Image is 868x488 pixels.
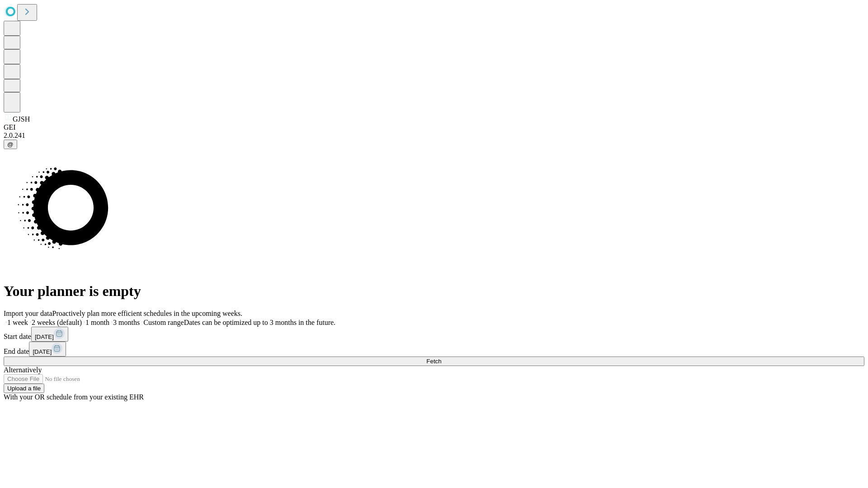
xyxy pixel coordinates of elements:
button: @ [4,140,17,149]
span: Fetch [426,358,441,365]
span: 2 weeks (default) [32,319,82,326]
span: 1 week [7,319,28,326]
button: [DATE] [31,327,68,342]
div: GEI [4,123,864,131]
span: 1 month [85,319,109,326]
span: GJSH [13,115,30,123]
span: [DATE] [33,348,52,355]
span: @ [7,141,14,148]
span: Import your data [4,310,52,317]
button: Upload a file [4,384,44,393]
button: [DATE] [29,342,66,357]
h1: Your planner is empty [4,283,864,300]
span: Dates can be optimized up to 3 months in the future. [184,319,335,326]
span: [DATE] [35,333,54,340]
span: Alternatively [4,366,42,374]
span: With your OR schedule from your existing EHR [4,393,144,401]
button: Fetch [4,357,864,366]
div: Start date [4,327,864,342]
span: Proactively plan more efficient schedules in the upcoming weeks. [52,310,242,317]
span: Custom range [143,319,184,326]
div: End date [4,342,864,357]
div: 2.0.241 [4,131,864,140]
span: 3 months [113,319,140,326]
